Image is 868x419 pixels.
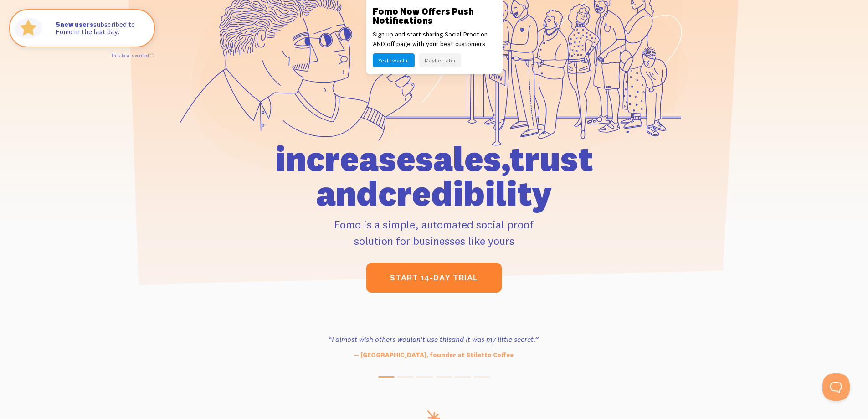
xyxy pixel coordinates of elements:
[56,21,60,29] span: 5
[12,12,45,45] img: Fomo
[373,30,496,49] p: Sign up and start sharing Social Proof on AND off page with your best customers
[373,53,415,67] button: Yes! I want it
[56,21,145,36] p: subscribed to Fomo in the last day.
[56,20,93,29] strong: new users
[309,350,558,360] p: — [GEOGRAPHIC_DATA], founder at Stiletto Coffee
[373,7,496,25] h3: Fomo Now Offers Push Notifications
[223,141,645,211] h1: increase sales, trust and credibility
[111,53,154,58] a: This data is verified ⓘ
[366,263,502,293] a: start 14-day trial
[822,373,850,401] iframe: Help Scout Beacon - Open
[309,334,558,345] h3: “I almost wish others wouldn't use this and it was my little secret.”
[223,216,645,249] p: Fomo is a simple, automated social proof solution for businesses like yours
[419,53,461,67] button: Maybe Later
